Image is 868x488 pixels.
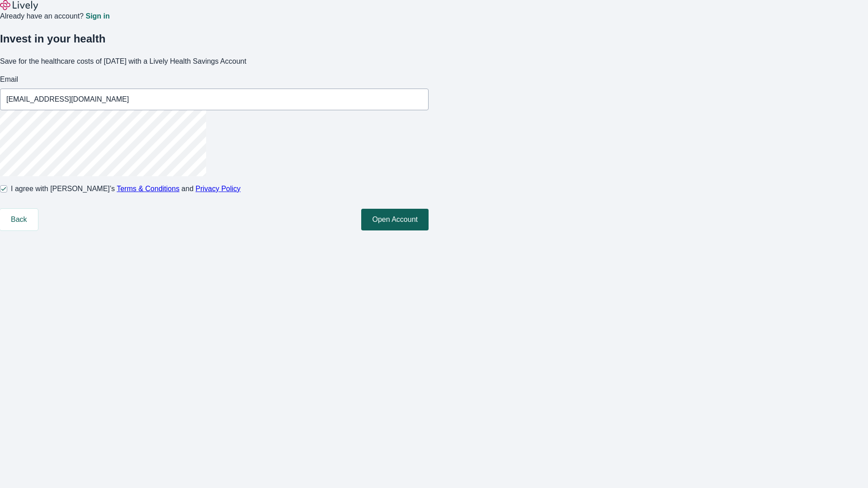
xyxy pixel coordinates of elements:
[361,209,429,230] button: Open Account
[11,183,241,194] span: I agree with [PERSON_NAME]’s and
[196,185,241,192] a: Privacy Policy
[85,13,109,20] a: Sign in
[117,185,179,192] a: Terms & Conditions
